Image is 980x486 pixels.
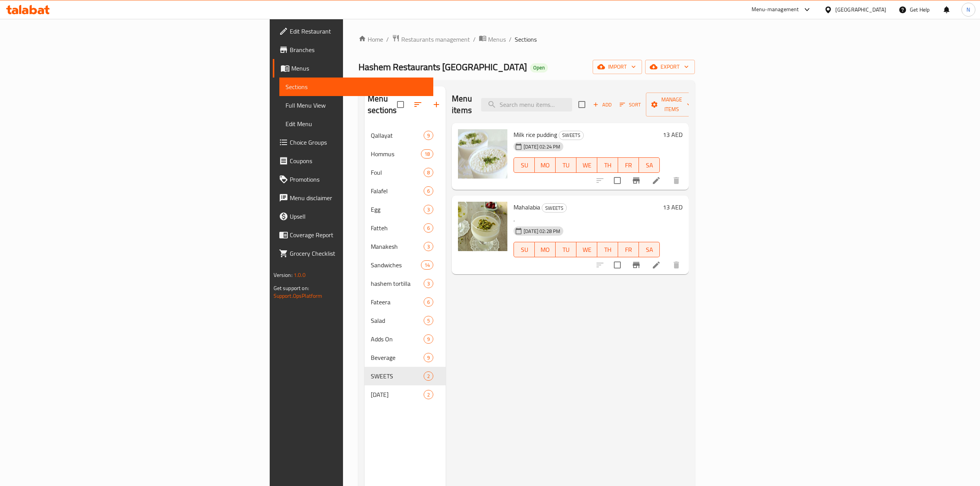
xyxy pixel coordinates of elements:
span: 9 [424,336,433,343]
span: Menus [488,35,506,44]
span: 2 [424,373,433,380]
span: TH [600,244,615,255]
a: Grocery Checklist [273,244,433,263]
span: MO [538,244,553,255]
div: Menu-management [752,5,799,14]
div: items [424,168,433,177]
span: Mahalabia [514,201,540,213]
a: Menus [273,59,433,78]
span: Adds On [371,334,424,344]
span: Version: [274,270,292,280]
div: Adds On9 [365,330,446,348]
div: hashem tortilla3 [365,274,446,293]
div: [DATE]2 [365,385,446,404]
div: Open [530,63,548,73]
button: SU [514,242,535,257]
p: . [514,215,660,224]
button: SA [639,242,660,257]
span: SWEETS [371,371,424,381]
span: Sections [286,82,427,91]
span: Sort items [615,99,646,111]
a: Edit Menu [279,115,433,133]
button: SU [514,157,535,173]
span: Coverage Report [290,230,427,240]
button: delete [667,171,686,190]
span: Get support on: [274,283,309,293]
button: WE [576,157,597,173]
h6: 13 AED [663,202,683,213]
div: Fatteh [371,223,424,233]
span: Salad [371,316,424,325]
a: Promotions [273,170,433,189]
button: TU [556,242,576,257]
span: Menus [291,64,427,73]
button: SA [639,157,660,173]
button: delete [667,256,686,274]
button: WE [576,242,597,257]
a: Support.OpsPlatform [274,291,323,301]
a: Edit Restaurant [273,22,433,40]
a: Coupons [273,152,433,170]
button: MO [535,242,556,257]
div: Egg [371,205,424,214]
div: items [424,371,433,381]
button: Add [590,99,615,111]
span: Sandwiches [371,260,421,270]
button: FR [618,242,639,257]
div: items [424,205,433,214]
h6: 13 AED [663,129,683,140]
span: SWEETS [542,204,566,213]
span: WE [580,244,594,255]
span: Falafel [371,186,424,196]
li: / [509,35,512,44]
div: Hommus18 [365,145,446,163]
li: / [473,35,476,44]
div: Qallayat [371,131,424,140]
span: Select section [574,96,590,113]
span: Edit Menu [286,119,427,128]
div: Beverage [371,353,424,362]
span: SA [642,160,657,171]
span: 9 [424,132,433,139]
span: 9 [424,354,433,361]
span: 14 [421,262,433,269]
span: Menu disclaimer [290,193,427,202]
a: Edit menu item [652,176,661,185]
span: Sections [515,35,537,44]
span: Coupons [290,156,427,165]
div: Salad5 [365,311,446,330]
span: WE [580,160,594,171]
span: Hommus [371,149,421,159]
span: FR [621,160,636,171]
span: Manakesh [371,242,424,251]
div: items [421,260,433,270]
div: items [424,353,433,362]
div: Foul8 [365,163,446,182]
span: Grocery Checklist [290,249,427,258]
span: import [599,62,636,72]
nav: Menu sections [365,123,446,407]
div: Fateera [371,297,424,307]
span: Select to update [609,172,625,189]
span: 2 [424,391,433,398]
div: items [424,223,433,233]
button: Add section [427,95,446,114]
div: Fateera6 [365,293,446,311]
span: Edit Restaurant [290,27,427,36]
span: [DATE] 02:24 PM [520,143,563,150]
span: hashem tortilla [371,279,424,288]
nav: breadcrumb [358,34,695,44]
div: Manakesh3 [365,237,446,256]
button: Branch-specific-item [627,256,645,274]
span: SU [517,160,532,171]
a: Branches [273,40,433,59]
span: N [966,5,970,14]
span: SWEETS [559,131,583,140]
a: Edit menu item [652,260,661,270]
